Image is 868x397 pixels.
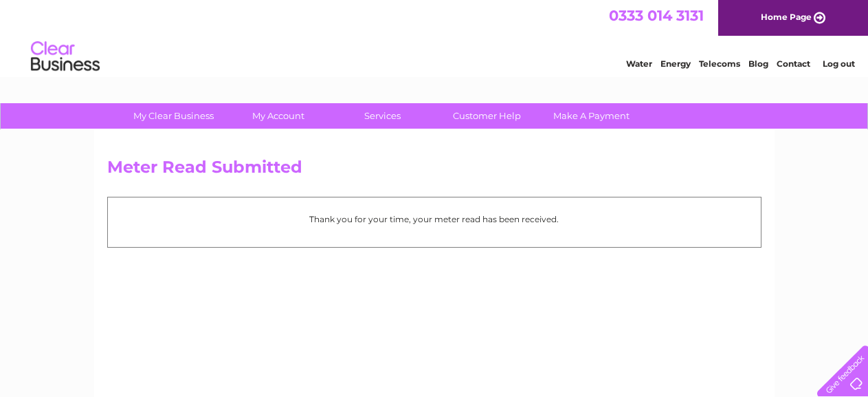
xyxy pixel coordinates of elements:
[823,58,855,69] a: Log out
[30,36,100,78] img: logo.png
[107,158,761,184] h2: Meter Read Submitted
[221,103,335,129] a: My Account
[609,7,704,24] a: 0333 014 3131
[748,58,768,69] a: Blog
[117,103,230,129] a: My Clear Business
[535,103,648,129] a: Make A Payment
[699,58,740,69] a: Telecoms
[115,213,754,226] p: Thank you for your time, your meter read has been received.
[660,58,691,69] a: Energy
[777,58,810,69] a: Contact
[430,103,544,129] a: Customer Help
[110,8,759,67] div: Clear Business is a trading name of Verastar Limited (registered in [GEOGRAPHIC_DATA] No. 3667643...
[626,58,652,69] a: Water
[326,103,439,129] a: Services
